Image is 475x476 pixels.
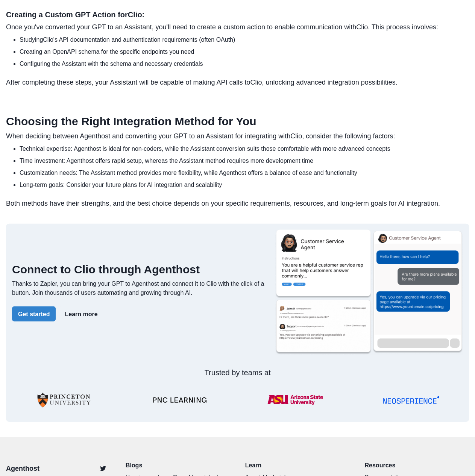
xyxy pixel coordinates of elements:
[245,461,350,470] p: Learn
[96,461,111,476] a: Twitter
[20,35,469,44] li: Studying Clio 's API documentation and authentication requirements (often OAuth)
[20,144,469,153] li: Technical expertise: Agenthost is ideal for non-coders, while the Assistant conversion suits thos...
[267,384,323,416] img: ASU-Logo.png
[20,168,469,177] li: Customization needs: The Assistant method provides more flexibility, while Agenthost offers a bal...
[20,180,469,189] li: Long-term goals: Consider your future plans for AI integration and scalability
[364,461,469,470] p: Resources
[126,461,230,470] a: Blogs
[152,397,208,403] img: PNC-LEARNING-Logo-v2.1.webp
[6,10,469,19] h3: Creating a Custom GPT Action for Clio :
[383,396,439,404] img: NSP_Logo_Blue.svg
[12,306,56,321] button: Get started
[6,22,469,32] p: Once you've converted your GPT to an Assistant, you'll need to create a custom action to enable c...
[12,367,463,378] p: Trusted by teams at
[6,131,469,141] p: When deciding between Agenthost and converting your GPT to an Assistant for integrating with Clio...
[275,230,463,355] img: Agenthost.ai
[12,279,269,297] p: Thanks to Zapier, you can bring your GPT to Agenthost and connect it to Clio with the click of a ...
[20,59,469,68] li: Configuring the Assistant with the schema and necessary credentials
[6,464,39,474] a: Agenthost
[36,384,92,416] img: University-of-Princeton-Logo.png
[6,199,469,209] p: Both methods have their strengths, and the best choice depends on your specific requirements, res...
[12,263,269,276] h2: Connect to Clio through Agenthost
[20,156,469,165] li: Time investment: Agenthost offers rapid setup, whereas the Assistant method requires more develop...
[20,47,469,56] li: Creating an OpenAPI schema for the specific endpoints you need
[59,306,103,321] button: Learn more
[6,115,469,128] h2: Choosing the Right Integration Method for You
[6,77,469,88] p: After completing these steps, your Assistant will be capable of making API calls to Clio , unlock...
